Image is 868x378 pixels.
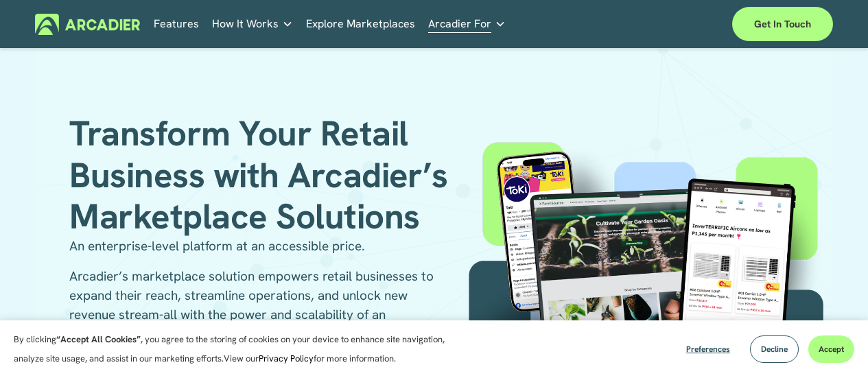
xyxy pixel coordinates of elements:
button: Preferences [676,335,740,363]
span: Arcadier For [428,14,491,34]
p: By clicking , you agree to the storing of cookies on your device to enhance site navigation, anal... [14,330,460,368]
strong: “Accept All Cookies” [56,333,141,345]
a: Get in touch [732,7,833,41]
button: Accept [808,335,854,363]
a: folder dropdown [428,14,506,35]
a: Features [154,14,199,35]
a: Explore Marketplaces [306,14,415,35]
span: Accept [819,344,844,355]
span: Decline [761,344,788,355]
h1: Transform Your Retail Business with Arcadier’s Marketplace Solutions [69,113,465,236]
p: Arcadier’s marketplace solution empowers retail businesses to expand their reach, streamline oper... [69,267,434,344]
span: How It Works [212,14,279,34]
span: Preferences [686,344,730,355]
a: folder dropdown [212,14,293,35]
img: Arcadier [35,14,140,35]
button: Decline [750,335,799,363]
a: Privacy Policy [259,353,314,364]
p: An enterprise-level platform at an accessible price. [69,237,434,256]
